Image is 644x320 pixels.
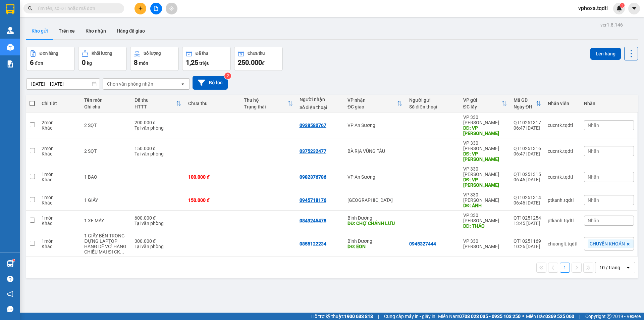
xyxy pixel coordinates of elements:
[26,47,75,71] button: Đơn hàng6đơn
[248,51,265,56] div: Chưa thu
[463,177,507,188] div: DĐ: VP LONG HƯNG
[135,215,181,221] div: 600.000 đ
[616,5,622,11] img: icon-new-feature
[514,177,541,182] div: 06:46 [DATE]
[347,148,402,154] div: BÀ RỊA VŨNG TÀU
[514,200,541,205] div: 06:46 [DATE]
[111,23,150,39] button: Hàng đã giao
[514,104,536,109] div: Ngày ĐH
[7,260,14,267] img: warehouse-icon
[378,313,379,320] span: |
[514,125,541,131] div: 06:47 [DATE]
[188,174,237,180] div: 100.000 đ
[42,101,77,106] div: Chi tiết
[607,314,611,319] span: copyright
[7,291,13,297] span: notification
[300,218,326,223] div: 0849245478
[514,215,541,221] div: QT10251254
[28,6,33,11] span: search
[588,218,599,223] span: Nhãn
[514,244,541,249] div: 10:26 [DATE]
[384,313,436,320] span: Cung cấp máy in - giấy in:
[42,151,77,156] div: Khác
[347,97,397,103] div: VP nhận
[590,241,625,247] span: CHUYỂN KHOẢN
[463,238,507,249] div: VP 330 [PERSON_NAME]
[514,146,541,151] div: QT10251316
[107,81,153,87] div: Chọn văn phòng nhận
[182,47,231,71] button: Đã thu1,25 triệu
[42,195,77,200] div: 1 món
[234,47,283,71] button: Chưa thu250.000đ
[7,27,14,34] img: warehouse-icon
[600,21,623,29] div: ver 1.8.146
[347,174,402,180] div: VP An Sương
[621,3,623,8] span: 1
[135,221,181,226] div: Tại văn phòng
[463,151,507,162] div: DĐ: VP LONG HƯNG
[459,314,521,319] strong: 0708 023 035 - 0935 103 250
[463,223,507,229] div: DĐ: THẢO
[84,123,128,128] div: 2 SỌT
[631,5,637,11] span: caret-down
[300,105,341,110] div: Số điện thoại
[130,47,179,71] button: Số lượng8món
[186,58,198,66] span: 1,25
[573,4,613,12] span: vphoxa.tqdtl
[7,60,14,67] img: solution-icon
[6,4,14,14] img: logo-vxr
[26,23,53,39] button: Kho gửi
[84,218,128,223] div: 1 XE MÁY
[548,197,577,203] div: ptkanh.tqdtl
[42,244,77,249] div: Khác
[30,58,34,66] span: 6
[588,174,599,180] span: Nhãn
[463,166,507,177] div: VP 330 [PERSON_NAME]
[463,115,507,125] div: VP 330 [PERSON_NAME]
[238,58,262,66] span: 250.000
[35,60,43,66] span: đơn
[460,95,510,112] th: Toggle SortBy
[347,197,402,203] div: [GEOGRAPHIC_DATA]
[588,148,599,154] span: Nhãn
[135,244,181,249] div: Tại văn phòng
[438,313,521,320] span: Miền Nam
[300,241,326,246] div: 0855122234
[135,3,146,14] button: plus
[78,47,127,71] button: Khối lượng0kg
[514,221,541,226] div: 13:45 [DATE]
[169,6,174,11] span: aim
[26,79,100,89] input: Select a date range.
[347,104,397,109] div: ĐC giao
[42,172,77,177] div: 1 món
[463,213,507,223] div: VP 330 [PERSON_NAME]
[224,73,231,79] sup: 2
[139,60,148,66] span: món
[300,197,326,203] div: 0945718176
[135,104,176,109] div: HTTT
[599,264,620,271] div: 10 / trang
[120,249,124,255] span: ...
[514,172,541,177] div: QT10251315
[514,120,541,125] div: QT10251317
[138,6,143,11] span: plus
[42,238,77,244] div: 1 món
[199,60,210,66] span: triệu
[311,313,373,320] span: Hỗ trợ kỹ thuật:
[545,314,574,319] strong: 0369 525 060
[135,238,181,244] div: 300.000 đ
[526,313,574,320] span: Miền Bắc
[347,238,402,244] div: Bình Dương
[262,60,265,66] span: đ
[154,6,158,11] span: file-add
[514,151,541,156] div: 06:47 [DATE]
[628,3,640,14] button: caret-down
[131,95,185,112] th: Toggle SortBy
[135,151,181,156] div: Tại văn phòng
[42,215,77,221] div: 1 món
[588,123,599,128] span: Nhãn
[53,23,80,39] button: Trên xe
[7,306,13,312] span: message
[84,148,128,154] div: 2 SỌT
[588,197,599,203] span: Nhãn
